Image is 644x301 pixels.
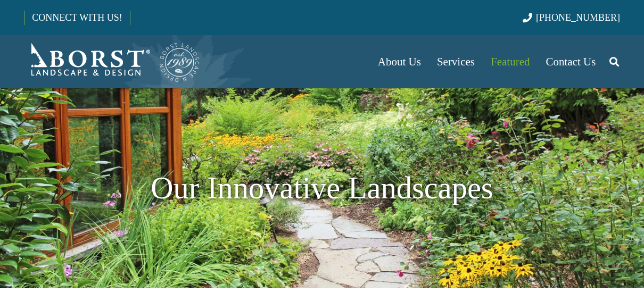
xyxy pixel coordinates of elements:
[546,55,596,68] span: Contact Us
[24,165,620,212] h1: Our Innovative Landscapes
[536,12,620,23] span: [PHONE_NUMBER]
[437,55,475,68] span: Services
[538,35,604,88] a: Contact Us
[429,35,483,88] a: Services
[491,55,530,68] span: Featured
[378,55,421,68] span: About Us
[24,5,129,30] a: CONNECT WITH US!
[24,40,201,83] a: Borst-Logo
[370,35,429,88] a: About Us
[523,12,620,23] a: [PHONE_NUMBER]
[604,48,625,75] a: Search
[483,35,538,88] a: Featured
